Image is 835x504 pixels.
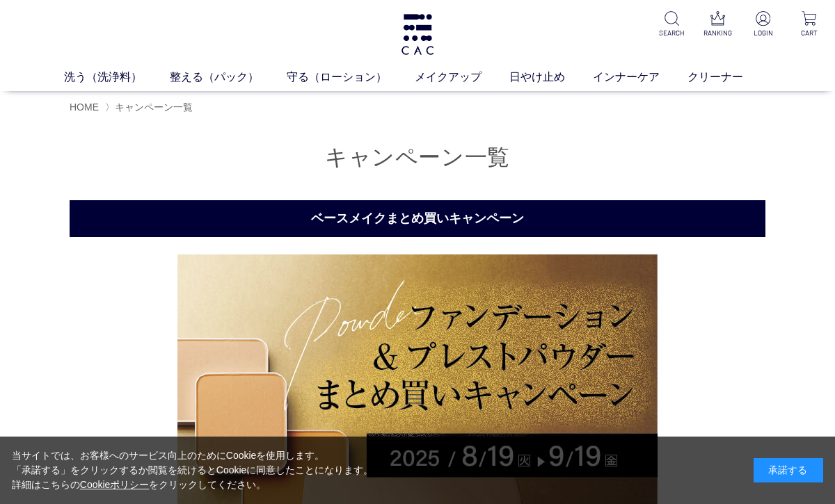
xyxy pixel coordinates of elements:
[70,143,765,172] h1: キャンペーン一覧
[115,101,193,113] span: キャンペーン一覧
[795,28,824,38] p: CART
[657,11,686,38] a: SEARCH
[415,69,509,86] a: メイクアップ
[687,69,771,86] a: クリーナー
[593,69,687,86] a: インナーケア
[703,28,732,38] p: RANKING
[70,200,765,237] h2: ベースメイクまとめ買いキャンペーン
[80,479,150,490] a: Cookieポリシー
[12,448,374,492] div: 当サイトでは、お客様へのサービス向上のためにCookieを使用します。 「承諾する」をクリックするか閲覧を続けるとCookieに同意したことになります。 詳細はこちらの をクリックしてください。
[287,69,415,86] a: 守る（ローション）
[64,69,170,86] a: 洗う（洗浄料）
[749,28,778,38] p: LOGIN
[657,28,686,38] p: SEARCH
[70,101,99,113] a: HOME
[105,101,196,114] li: 〉
[399,14,436,55] img: logo
[509,69,593,86] a: 日やけ止め
[754,458,823,482] div: 承諾する
[170,69,287,86] a: 整える（パック）
[703,11,732,38] a: RANKING
[749,11,778,38] a: LOGIN
[795,11,824,38] a: CART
